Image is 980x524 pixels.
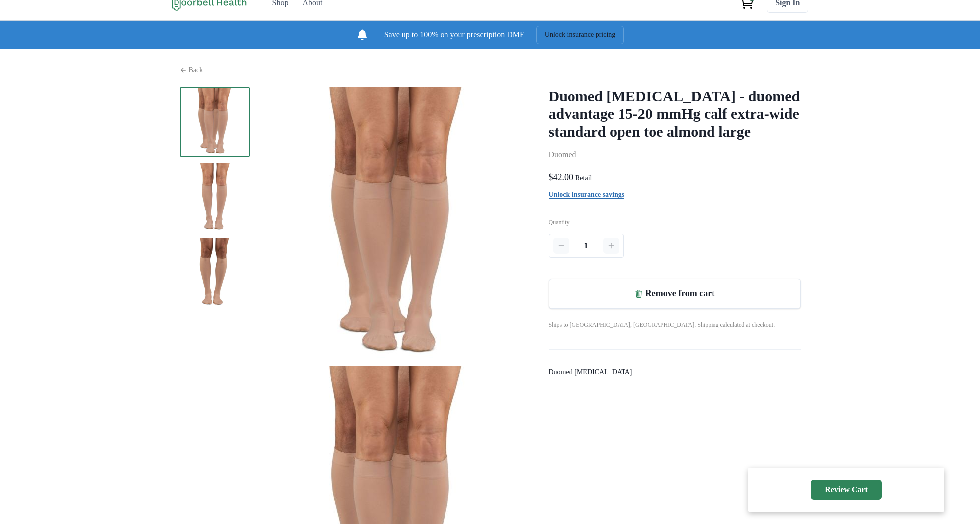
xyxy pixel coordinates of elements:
img: n4zx4zwu3r705adwlrbf8d9t975e [258,87,536,366]
button: Unlock insurance pricing [536,26,624,44]
p: $42.00 [549,171,574,184]
img: bv1ch5q5nyzwoanbyhsgxw92vsb4 [180,238,250,308]
p: Remove from cart [645,288,715,299]
button: Decrement [553,238,569,254]
p: Quantity [549,218,801,227]
p: Back [189,65,203,75]
img: 2m2yypfggm4ejx3vveexcstbse2j [180,163,250,232]
img: n4zx4zwu3r705adwlrbf8d9t975e [180,87,250,157]
button: Increment [603,238,619,254]
p: Ships to [GEOGRAPHIC_DATA], [GEOGRAPHIC_DATA]. Shipping calculated at checkout. [549,309,801,329]
span: 1 [584,240,588,252]
span: Duomed [MEDICAL_DATA] [549,368,632,376]
a: Unlock insurance savings [549,191,624,199]
button: Review Cart [811,480,882,500]
p: Save up to 100% on your prescription DME [384,29,525,41]
p: Duomed [549,149,801,161]
p: Retail [575,173,592,183]
h2: Duomed [MEDICAL_DATA] - duomed advantage 15-20 mmHg calf extra-wide standard open toe almond large [549,87,801,141]
button: Remove from cart [549,279,801,309]
p: Review Cart [825,485,868,494]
